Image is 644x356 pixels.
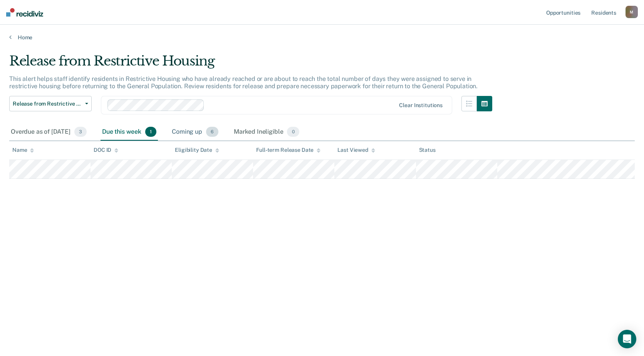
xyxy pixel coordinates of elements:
[9,124,88,141] div: Overdue as of [DATE]3
[399,102,443,109] div: Clear institutions
[337,147,375,153] div: Last Viewed
[206,127,218,137] span: 6
[12,147,34,153] div: Name
[232,124,301,141] div: Marked Ineligible0
[287,127,299,137] span: 0
[145,127,156,137] span: 1
[9,96,92,111] button: Release from Restrictive Housing
[9,34,635,41] a: Home
[626,6,638,18] button: M
[618,330,636,348] div: Open Intercom Messenger
[94,147,118,153] div: DOC ID
[13,101,82,107] span: Release from Restrictive Housing
[175,147,219,153] div: Eligibility Date
[256,147,320,153] div: Full-term Release Date
[9,75,478,90] p: This alert helps staff identify residents in Restrictive Housing who have already reached or are ...
[101,124,158,141] div: Due this week1
[74,127,87,137] span: 3
[419,147,436,153] div: Status
[9,53,492,75] div: Release from Restrictive Housing
[6,8,43,17] img: Recidiviz
[170,124,220,141] div: Coming up6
